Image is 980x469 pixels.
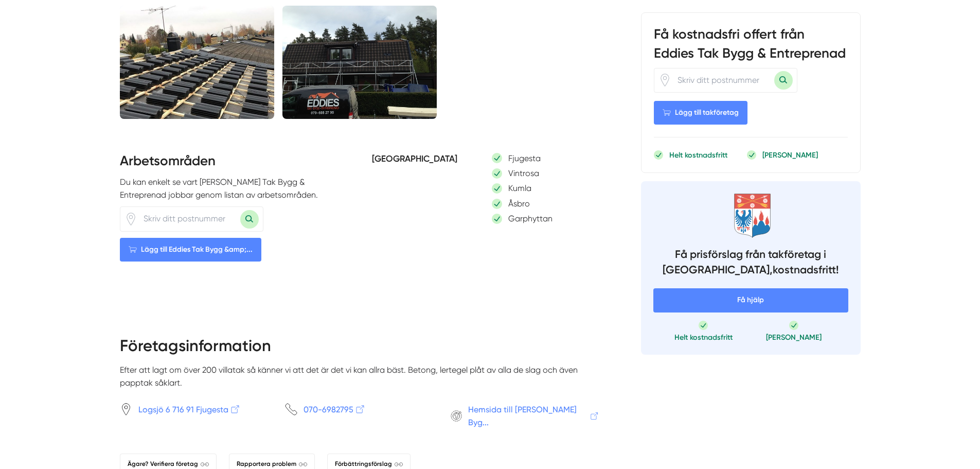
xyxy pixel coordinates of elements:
[120,176,348,202] p: Du kan enkelt se vart [PERSON_NAME] Tak Bygg & Entreprenad jobbar genom listan av arbetsområden.
[120,152,348,176] h3: Arbetsområden
[120,238,261,262] : Lägg till Eddies Tak Bygg &amp;...
[137,207,240,231] input: Skriv ditt postnummer
[653,288,848,312] span: Få hjälp
[124,213,137,225] svg: Pin / Karta
[766,332,822,342] p: [PERSON_NAME]
[508,182,531,195] p: Kumla
[124,213,137,225] span: Klicka för att använda din position.
[671,68,774,92] input: Skriv ditt postnummer
[372,152,467,168] h5: [GEOGRAPHIC_DATA]
[282,6,437,119] img: Bild Eddies Tak Bygg & Entreprenad (Foton Takläggare, Bild Takföretag)
[654,101,747,125] : Lägg till takföretag
[240,210,259,229] button: Sök med postnummer
[304,403,366,416] span: 070-6982795
[120,403,132,415] svg: Pin / Karta
[468,403,600,429] span: Hemsida till [PERSON_NAME] Byg...
[508,152,541,165] p: Fjugesta
[762,150,818,160] p: [PERSON_NAME]
[674,332,733,342] p: Helt kostnadsfritt
[774,71,793,90] button: Sök med postnummer
[658,74,671,86] svg: Pin / Karta
[508,167,539,180] p: Vintrosa
[508,212,553,225] p: Garphyttan
[120,403,269,416] a: Logsjö 6 716 91 Fjugesta
[654,25,848,67] h3: Få kostnadsfri offert från Eddies Tak Bygg & Entreprenad
[120,6,274,119] img: Bild Eddies Tak Bygg & Entreprenad (Foton Takläggare, Bild Takföretag)
[508,197,530,210] p: Åsbro
[237,459,307,469] span: Rapportera problem
[335,459,403,469] span: Förbättringsförslag
[451,403,600,429] a: Hemsida till [PERSON_NAME] Byg...
[138,403,241,416] span: Logsjö 6 716 91 Fjugesta
[128,459,209,469] span: Ägare? Verifiera företag
[285,403,434,416] a: 070-6982795
[658,74,671,86] span: Klicka för att använda din position.
[120,363,600,398] p: Efter att lagt om över 200 villatak så känner vi att det är det vi kan allra bäst. Betong, lerteg...
[669,150,727,160] p: Helt kostnadsfritt
[653,247,848,280] h4: Få prisförslag från takföretag i [GEOGRAPHIC_DATA], kostnadsfritt!
[285,403,297,415] svg: Telefon
[120,335,600,363] h2: Företagsinformation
